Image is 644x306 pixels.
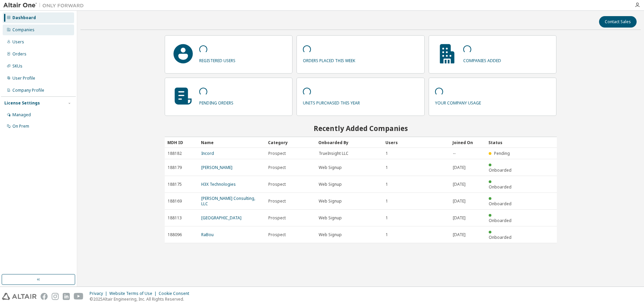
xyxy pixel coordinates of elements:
span: [DATE] [453,182,466,187]
span: Web Signup [319,165,342,170]
span: Prospect [268,232,286,237]
div: MDH ID [167,137,196,148]
img: facebook.svg [41,293,48,300]
span: Prospect [268,215,286,221]
div: Company Profile [12,88,44,93]
div: Name [201,137,263,148]
div: Joined On [452,137,483,148]
span: Web Signup [319,182,342,187]
div: License Settings [4,100,40,106]
span: [DATE] [453,232,466,237]
a: H3X Technologies [201,181,236,187]
div: User Profile [12,76,35,81]
span: Web Signup [319,215,342,221]
a: [GEOGRAPHIC_DATA] [201,215,241,221]
div: Privacy [90,291,109,296]
a: Incord [201,150,214,156]
span: Prospect [268,182,286,187]
span: [DATE] [453,199,466,204]
div: Website Terms of Use [109,291,159,296]
div: Users [385,137,447,148]
div: Managed [12,112,31,118]
span: 188179 [168,165,182,170]
div: SKUs [12,63,22,69]
span: 188175 [168,182,182,187]
p: orders placed this week [303,56,355,63]
a: [PERSON_NAME] Consulting, LLC [201,195,255,207]
span: 1 [386,215,388,221]
p: pending orders [199,98,233,106]
span: Prospect [268,151,286,156]
span: Onboarded [489,218,512,223]
span: 188113 [168,215,182,221]
span: 188182 [168,151,182,156]
span: 1 [386,182,388,187]
span: Prospect [268,199,286,204]
div: On Prem [12,124,29,129]
span: 188096 [168,232,182,237]
div: Cookie Consent [159,291,193,296]
span: 1 [386,165,388,170]
span: [DATE] [453,215,466,221]
div: Category [268,137,313,148]
img: Altair One [3,2,87,9]
span: Onboarded [489,234,512,240]
img: instagram.svg [52,293,59,300]
a: RaBou [201,232,214,237]
button: Contact Sales [599,16,637,28]
div: Orders [12,51,26,57]
p: companies added [463,56,501,63]
span: Onboarded [489,201,512,207]
img: altair_logo.svg [2,293,37,300]
h2: Recently Added Companies [165,124,557,133]
span: [DATE] [453,165,466,170]
span: Web Signup [319,232,342,237]
img: linkedin.svg [63,293,70,300]
span: Onboarded [489,184,512,190]
span: 1 [386,199,388,204]
span: Prospect [268,165,286,170]
div: Companies [12,27,35,33]
div: Status [488,137,517,148]
span: Pending [494,150,510,156]
p: your company usage [435,98,481,106]
span: 1 [386,151,388,156]
a: [PERSON_NAME] [201,165,232,170]
div: Onboarded By [318,137,380,148]
div: Users [12,39,24,45]
p: © 2025 Altair Engineering, Inc. All Rights Reserved. [90,296,193,302]
span: TrueInsight LLC [319,151,348,156]
div: Dashboard [12,15,36,20]
img: youtube.svg [74,293,84,300]
span: 188169 [168,199,182,204]
span: Web Signup [319,199,342,204]
span: 1 [386,232,388,237]
p: registered users [199,56,235,63]
span: Onboarded [489,167,512,173]
p: units purchased this year [303,98,360,106]
span: -- [453,151,455,156]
